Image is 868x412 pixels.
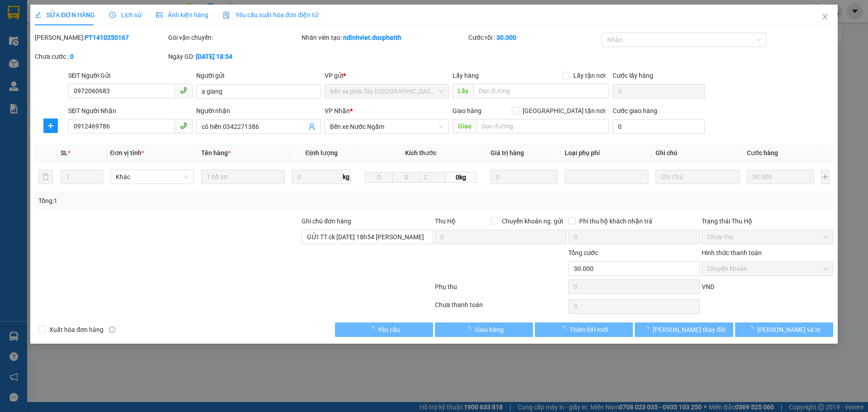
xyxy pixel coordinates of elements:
[43,118,58,133] button: plus
[613,107,657,114] label: Cước giao hàng
[643,326,653,332] span: loading
[38,170,53,184] button: delete
[201,170,285,184] input: VD: Bàn, Ghế
[491,149,524,156] span: Giá trị hàng
[109,12,116,18] span: clock-circle
[392,172,420,183] input: R
[821,170,830,184] button: plus
[435,218,456,225] span: Thu Hộ
[368,326,378,332] span: loading
[156,11,208,19] span: Ảnh kiện hàng
[519,106,609,116] span: [GEOGRAPHIC_DATA] tận nơi
[613,84,705,99] input: Cước lấy hàng
[196,71,321,81] div: Người gửi
[757,325,821,335] span: [PERSON_NAME] và In
[560,326,570,332] span: loading
[46,325,107,335] span: Xuất hóa đơn hàng
[707,230,828,244] span: Chưa thu
[434,282,567,298] div: Phụ thu
[561,144,652,162] th: Loại phụ phí
[302,218,351,225] label: Ghi chú đơn hàng
[85,34,129,41] b: PT1410250167
[330,120,443,133] span: Bến xe Nước Ngầm
[653,325,725,335] span: [PERSON_NAME] thay đổi
[223,11,318,19] span: Yêu cầu xuất hóa đơn điện tử
[453,84,473,98] span: Lấy
[468,33,600,43] div: Cước rồi :
[535,322,633,337] button: Thêm ĐH mới
[434,300,567,316] div: Chưa thanh toán
[473,84,609,98] input: Dọc đường
[168,52,300,62] div: Ngày GD:
[702,249,762,256] label: Hình thức thanh toán
[656,170,739,184] input: Ghi Chú
[747,170,814,184] input: 0
[68,106,193,116] div: SĐT Người Nhận
[302,33,467,43] div: Nhân viên tạo:
[747,149,778,156] span: Cước hàng
[576,216,656,226] span: Phí thu hộ khách nhận trả
[747,326,757,332] span: loading
[570,325,608,335] span: Thêm ĐH mới
[453,119,476,133] span: Giao
[652,144,743,162] th: Ghi chú
[116,170,189,184] span: Khác
[335,322,433,337] button: Yêu cầu
[613,72,653,79] label: Cước lấy hàng
[305,149,337,156] span: Định lượng
[35,33,166,43] div: [PERSON_NAME]:
[156,12,162,18] span: picture
[496,34,516,41] b: 30.000
[465,326,475,332] span: loading
[735,322,833,337] button: [PERSON_NAME] và In
[109,11,142,19] span: Lịch sử
[342,170,351,184] span: kg
[70,53,74,60] b: 0
[38,196,335,206] div: Tổng: 1
[476,119,609,133] input: Dọc đường
[453,72,479,79] span: Lấy hàng
[110,149,144,156] span: Đơn vị tính
[498,216,566,226] span: Chuyển khoản ng. gửi
[180,122,187,129] span: phone
[821,13,829,20] span: close
[308,123,316,130] span: user-add
[180,87,187,94] span: phone
[568,249,598,256] span: Tổng cước
[302,230,433,244] input: Ghi chú đơn hàng
[365,172,393,183] input: D
[196,53,232,60] b: [DATE] 18:54
[168,33,300,43] div: Gói vận chuyển:
[343,34,401,41] b: ndinhviet.ducphatth
[44,122,57,129] span: plus
[35,12,41,18] span: edit
[702,283,714,290] span: VND
[635,322,733,337] button: [PERSON_NAME] thay đổi
[61,149,68,156] span: SL
[35,52,166,62] div: Chưa cước :
[707,262,828,275] span: Chuyển khoản
[35,11,95,19] span: SỬA ĐƠN HÀNG
[435,322,533,337] button: Giao hàng
[223,12,230,19] img: icon
[196,106,321,116] div: Người nhận
[570,71,609,81] span: Lấy tận nơi
[420,172,445,183] input: C
[68,71,193,81] div: SĐT Người Gửi
[445,172,476,183] span: 0kg
[702,216,833,226] div: Trạng thái Thu Hộ
[325,71,449,81] div: VP gửi
[812,5,838,30] button: Close
[491,170,558,184] input: 0
[325,107,350,114] span: VP Nhận
[330,85,443,98] span: Bến xe phía Tây Thanh Hóa
[405,149,436,156] span: Kích thước
[378,325,400,335] span: Yêu cầu
[475,325,504,335] span: Giao hàng
[453,107,481,114] span: Giao hàng
[201,149,231,156] span: Tên hàng
[613,119,705,134] input: Cước giao hàng
[109,327,115,333] span: info-circle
